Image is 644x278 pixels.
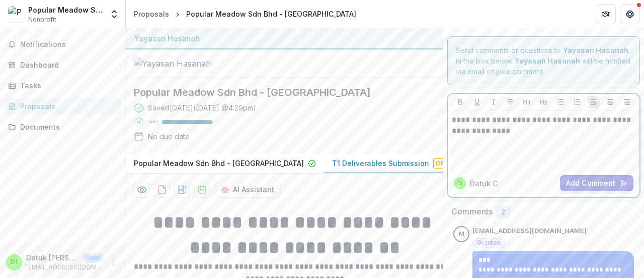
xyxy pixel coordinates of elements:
div: Dashboard [20,60,113,70]
a: Documents [4,119,121,135]
p: Popular Meadow Sdn Bhd - [GEOGRAPHIC_DATA] [134,158,304,169]
button: Align Left [588,96,600,108]
div: Send comments or questions to in the box below. will be notified via email of your comment. [447,36,640,85]
button: Get Help [620,4,640,24]
div: Yayasan Hasanah [134,32,435,44]
button: Bold [454,96,466,108]
div: mealinbox@pmeadow.com [459,231,464,238]
button: Add Comment [560,175,633,191]
button: Heading 2 [537,96,549,108]
button: Partners [596,4,616,24]
button: Ordered List [571,96,583,108]
a: Tasks [4,77,121,94]
h2: Comments [451,207,493,216]
img: Popular Meadow Sdn Bhd [8,6,24,22]
strong: Yayasan Hasanah [563,46,628,54]
div: Saved [DATE] ( [DATE] @ 4:29pm ) [148,102,256,113]
button: Open entity switcher [107,4,121,24]
button: Bullet List [554,96,567,108]
strong: Yayasan Hasanah [515,57,580,65]
a: Dashboard [4,57,121,73]
div: Proposals [134,9,169,19]
button: Align Center [604,96,616,108]
span: 2 [501,208,506,216]
div: Proposals [20,101,113,112]
div: Datuk Chia Hui Yen (Grace) [11,259,18,265]
p: User [83,253,103,262]
button: Underline [471,96,483,108]
p: [EMAIL_ADDRESS][DOMAIN_NAME] [472,226,587,236]
span: Draft [433,158,459,169]
nav: breadcrumb [130,7,360,21]
p: Datuk C [470,178,498,189]
button: Align Right [621,96,633,108]
p: Datuk [PERSON_NAME] ([PERSON_NAME]) [26,252,78,263]
div: Popular Meadow Sdn Bhd [28,5,103,15]
button: download-proposal [174,182,190,198]
button: Italicize [488,96,500,108]
p: T1 Deliverables Submission [332,158,429,169]
img: Yayasan Hasanah [134,58,234,70]
button: Strike [504,96,516,108]
span: Nonprofit [28,15,56,24]
a: Proposals [4,98,121,115]
button: AI Assistant [214,182,281,198]
div: Documents [20,122,113,132]
button: download-proposal [154,182,170,198]
div: Popular Meadow Sdn Bhd - [GEOGRAPHIC_DATA] [186,9,356,19]
button: Preview 50caf415-ee49-46ee-a9d5-8b28e14bf978-1.pdf [134,182,150,198]
a: Proposals [130,7,173,21]
div: Tasks [20,80,113,91]
h2: Popular Meadow Sdn Bhd - [GEOGRAPHIC_DATA] [134,86,419,98]
button: Notifications [4,36,121,52]
div: No due date [148,131,190,142]
div: Datuk Chia Hui Yen (Grace) [457,181,462,186]
span: Notifications [20,40,117,49]
button: download-proposal [194,182,210,198]
p: [EMAIL_ADDRESS][DOMAIN_NAME] [26,263,103,272]
span: Grantee [477,239,501,246]
p: 100 % [148,119,158,126]
button: More [107,256,119,268]
button: Heading 1 [521,96,533,108]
